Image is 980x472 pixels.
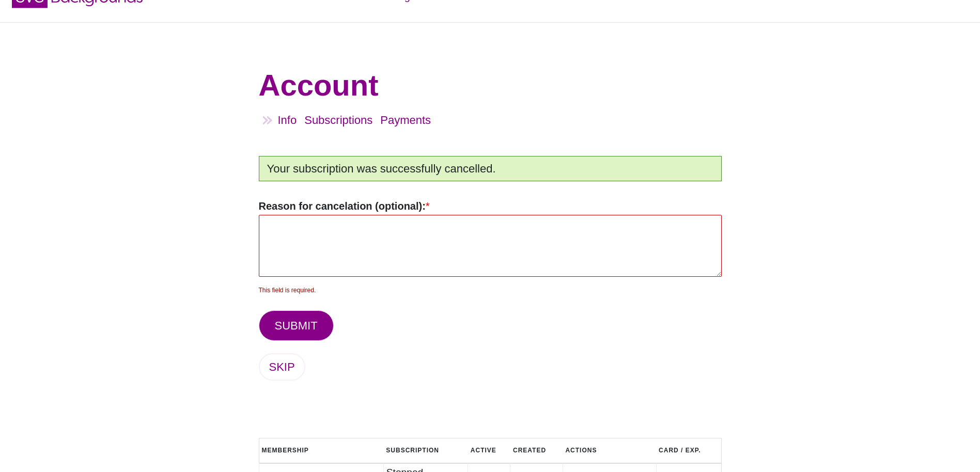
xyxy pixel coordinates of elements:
[259,67,722,103] h1: Account
[383,438,468,463] th: Subscription
[304,114,372,127] a: Subscriptions
[259,156,722,181] div: Your subscription was successfully cancelled.
[380,114,431,127] a: Payments
[259,199,722,213] label: Reason for cancelation (optional):
[259,281,722,300] label: This field is required.
[259,310,334,341] button: SUBMIT
[563,438,656,463] th: Actions
[510,438,563,463] th: Created
[278,114,297,127] a: Info
[468,438,510,463] th: Active
[656,438,721,463] th: Card / Exp.
[259,111,722,137] nav: Account Navigation
[259,353,305,381] a: SKIP
[259,438,383,463] th: Membership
